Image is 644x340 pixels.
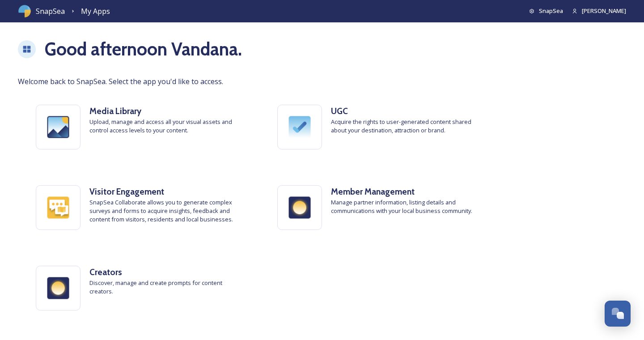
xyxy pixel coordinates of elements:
img: ugc.png [278,105,322,149]
strong: Creators [89,267,122,277]
a: Member ManagementManage partner information, listing details and communications with your local b... [259,167,501,248]
h1: Good afternoon Vandana . [45,36,242,63]
strong: Member Management [331,186,415,197]
span: Upload, manage and access all your visual assets and control access levels to your content. [89,118,241,135]
span: SnapSea [36,6,65,17]
img: collaborate.png [36,186,80,229]
img: snapsea-logo.png [18,4,31,18]
span: [PERSON_NAME] [582,7,626,15]
img: media-library.png [36,105,80,149]
img: partners.png [278,186,322,229]
strong: Visitor Engagement [89,186,164,197]
span: SnapSea [539,7,563,15]
span: Discover, manage and create prompts for content creators. [89,279,241,296]
img: partners.png [36,266,80,310]
span: Welcome back to SnapSea. Select the app you'd like to access. [18,76,626,87]
a: My Apps [81,6,110,17]
button: Open Chat [605,301,631,327]
a: SnapSea [529,7,563,15]
span: SnapSea Collaborate allows you to generate complex surveys and forms to acquire insights, feedbac... [89,198,241,224]
strong: Media Library [89,106,141,116]
strong: UGC [331,106,348,116]
span: My Apps [81,6,110,16]
a: Media LibraryUpload, manage and access all your visual assets and control access levels to your c... [18,87,259,167]
a: Visitor EngagementSnapSea Collaborate allows you to generate complex surveys and forms to acquire... [18,167,259,248]
span: Acquire the rights to user-generated content shared about your destination, attraction or brand. [331,118,483,135]
a: [PERSON_NAME] [563,7,626,15]
a: CreatorsDiscover, manage and create prompts for content creators. [18,248,259,328]
span: Manage partner information, listing details and communications with your local business community. [331,198,483,215]
a: UGCAcquire the rights to user-generated content shared about your destination, attraction or brand. [259,87,501,167]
